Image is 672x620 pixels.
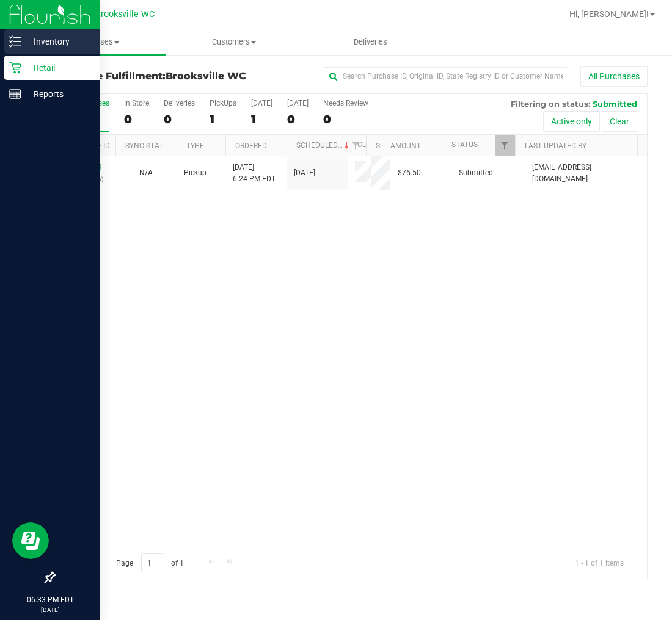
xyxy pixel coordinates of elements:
span: Deliveries [337,37,404,48]
button: Clear [602,111,637,132]
span: [DATE] 6:24 PM EDT [233,162,276,185]
p: [DATE] [5,605,95,615]
span: 1 - 1 of 1 items [565,553,634,572]
p: Reports [21,87,95,101]
span: Brooksville WC [95,9,155,20]
div: 1 [251,112,272,126]
span: Brooksville WC [166,70,246,82]
input: 1 [141,553,163,572]
span: Submitted [459,167,493,179]
iframe: Resource center [12,522,49,559]
div: 0 [287,112,309,126]
a: Status [451,140,478,149]
inline-svg: Retail [9,62,21,74]
div: PickUps [210,99,236,107]
span: $76.50 [398,167,421,179]
span: [EMAIL_ADDRESS][DOMAIN_NAME] [532,162,640,185]
a: State Registry ID [376,142,440,150]
a: Customers [166,29,302,55]
a: Sync Status [125,142,172,150]
div: [DATE] [251,99,272,107]
inline-svg: Inventory [9,35,21,48]
div: In Store [124,99,149,107]
div: 1 [210,112,236,126]
a: Deliveries [302,29,439,55]
p: Inventory [21,34,95,49]
button: Active only [543,111,600,132]
input: Search Purchase ID, Original ID, State Registry ID or Customer Name... [324,67,568,85]
a: Filter [346,135,366,156]
p: 06:33 PM EDT [5,594,95,605]
span: Hi, [PERSON_NAME]! [569,9,649,19]
span: Pickup [184,167,206,179]
button: All Purchases [580,66,648,87]
span: Not Applicable [139,168,153,177]
div: 0 [164,112,195,126]
span: Customers [166,37,301,48]
span: Submitted [593,99,637,109]
div: 0 [323,112,368,126]
inline-svg: Reports [9,88,21,100]
a: Type [186,142,204,150]
h3: Purchase Fulfillment: [54,71,252,82]
a: Scheduled [296,141,352,150]
div: [DATE] [287,99,309,107]
span: Page of 1 [106,553,194,572]
span: Filtering on status: [511,99,590,109]
a: Amount [390,142,421,150]
div: 0 [124,112,149,126]
p: Retail [21,60,95,75]
button: N/A [139,167,153,179]
div: Deliveries [164,99,195,107]
a: Filter [495,135,515,156]
a: Ordered [235,142,267,150]
a: Last Updated By [525,142,586,150]
div: Needs Review [323,99,368,107]
span: [DATE] [294,167,315,179]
